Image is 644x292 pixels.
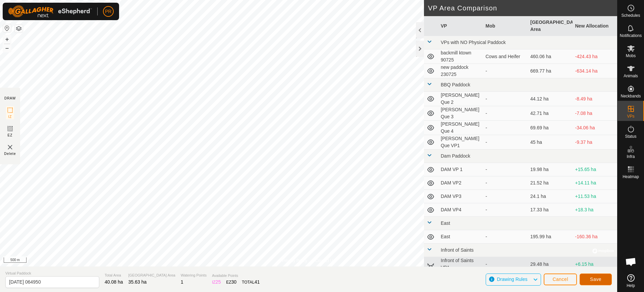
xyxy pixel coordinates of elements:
[486,53,525,60] div: Cows and Heifer
[621,94,641,98] span: Neckbands
[441,220,450,226] span: East
[528,121,573,135] td: 69.69 ha
[573,49,618,64] td: -424.43 ha
[528,176,573,190] td: 21.52 ha
[6,143,14,151] img: VP
[486,179,525,186] div: -
[573,16,618,36] th: New Allocation
[212,273,260,279] span: Available Points
[573,135,618,150] td: -9.37 ha
[618,272,644,290] a: Help
[486,68,525,75] div: -
[105,279,123,285] span: 40.08 ha
[438,230,483,244] td: East
[438,163,483,176] td: DAM VP 1
[573,92,618,106] td: -8.49 ha
[573,163,618,176] td: +15.65 ha
[573,121,618,135] td: -34.06 ha
[573,230,618,244] td: -160.36 ha
[528,190,573,203] td: 24.1 ha
[544,274,577,285] button: Cancel
[438,190,483,203] td: DAM VP3
[590,277,601,282] span: Save
[438,49,483,64] td: backmill ktown 90725
[438,106,483,121] td: [PERSON_NAME] Que 3
[438,92,483,106] td: [PERSON_NAME] Que 2
[573,106,618,121] td: -7.08 ha
[226,279,236,286] div: EZ
[486,261,525,268] div: -
[282,258,307,264] a: Privacy Policy
[528,135,573,150] td: 45 ha
[528,49,573,64] td: 460.06 ha
[181,279,183,285] span: 1
[627,114,634,118] span: VPs
[528,230,573,244] td: 195.99 ha
[580,274,612,285] button: Save
[4,96,16,101] div: DRAW
[486,166,525,173] div: -
[573,64,618,78] td: -634.14 ha
[4,151,16,156] span: Delete
[8,5,92,17] img: Gallagher Logo
[573,257,618,272] td: +6.15 ha
[623,175,639,179] span: Heatmap
[231,279,237,285] span: 30
[627,155,635,159] span: Infra
[627,284,635,288] span: Help
[438,257,483,272] td: Infront of Saints VP1
[621,13,640,17] span: Schedules
[212,279,221,286] div: IZ
[128,273,175,278] span: [GEOGRAPHIC_DATA] Area
[441,247,474,253] span: Infront of Saints
[441,82,470,87] span: BBQ Paddock
[573,190,618,203] td: +11.53 ha
[625,134,636,138] span: Status
[528,106,573,121] td: 42.71 ha
[573,176,618,190] td: +14.11 ha
[486,233,525,240] div: -
[441,153,470,159] span: Dam Paddock
[486,124,525,131] div: -
[315,258,335,264] a: Contact Us
[552,277,568,282] span: Cancel
[486,139,525,146] div: -
[438,64,483,78] td: new paddock 230725
[3,35,11,43] button: +
[216,279,221,285] span: 25
[486,95,525,102] div: -
[624,74,638,78] span: Animals
[255,279,260,285] span: 41
[528,64,573,78] td: 669.77 ha
[486,110,525,117] div: -
[528,163,573,176] td: 19.98 ha
[128,279,147,285] span: 35.63 ha
[528,203,573,217] td: 17.33 ha
[621,252,641,272] div: Open chat
[5,270,99,276] span: Virtual Paddock
[428,4,617,12] h2: VP Area Comparison
[438,135,483,150] td: [PERSON_NAME] Que VP1
[486,193,525,200] div: -
[105,8,111,15] span: PR
[438,203,483,217] td: DAM VP4
[528,92,573,106] td: 44.12 ha
[242,279,260,286] div: TOTAL
[528,257,573,272] td: 29.48 ha
[3,44,11,52] button: –
[8,114,12,119] span: IZ
[573,203,618,217] td: +18.3 ha
[626,54,636,58] span: Mobs
[8,133,13,138] span: EZ
[105,273,123,278] span: Total Area
[15,25,23,33] button: Map Layers
[438,176,483,190] td: DAM VP2
[483,16,528,36] th: Mob
[438,121,483,135] td: [PERSON_NAME] Que 4
[620,34,642,38] span: Notifications
[441,40,506,45] span: VPs with NO Physical Paddock
[181,273,207,278] span: Watering Points
[438,16,483,36] th: VP
[3,24,11,32] button: Reset Map
[486,206,525,213] div: -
